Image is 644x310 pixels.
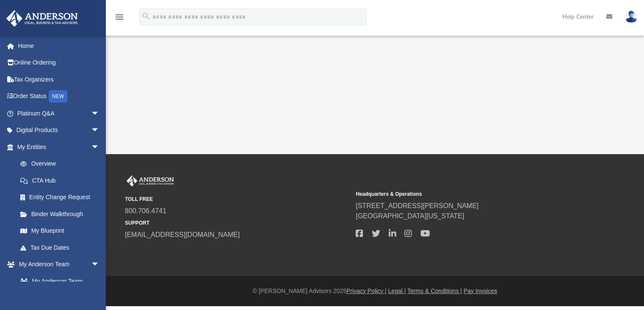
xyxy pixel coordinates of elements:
[6,37,112,54] a: Home
[356,212,464,220] a: [GEOGRAPHIC_DATA][US_STATE]
[114,12,124,22] i: menu
[141,11,151,21] i: search
[125,207,166,214] a: 800.706.4741
[625,11,638,23] img: User Pic
[6,105,112,122] a: Platinum Q&Aarrow_drop_down
[12,273,104,290] a: My Anderson Team
[6,88,112,105] a: Order StatusNEW
[346,287,387,294] a: Privacy Policy |
[125,195,350,203] small: TOLL FREE
[12,223,108,240] a: My Blueprint
[49,90,67,103] div: NEW
[12,172,112,189] a: CTA Hub
[12,189,112,206] a: Entity Change Request
[12,206,112,223] a: Binder Walkthrough
[356,190,580,198] small: Headquarters & Operations
[388,287,406,294] a: Legal |
[91,138,108,156] span: arrow_drop_down
[6,138,112,155] a: My Entitiesarrow_drop_down
[6,256,108,273] a: My Anderson Teamarrow_drop_down
[125,175,176,186] img: Anderson Advisors Platinum Portal
[106,287,644,296] div: © [PERSON_NAME] Advisors 2025
[91,256,108,273] span: arrow_drop_down
[12,155,112,172] a: Overview
[114,16,124,22] a: menu
[356,202,478,209] a: [STREET_ADDRESS][PERSON_NAME]
[125,219,350,227] small: SUPPORT
[91,122,108,139] span: arrow_drop_down
[6,71,112,88] a: Tax Organizers
[464,287,497,294] a: Pay Invoices
[6,122,112,139] a: Digital Productsarrow_drop_down
[91,105,108,122] span: arrow_drop_down
[407,287,462,294] a: Terms & Conditions |
[12,239,112,256] a: Tax Due Dates
[6,54,112,71] a: Online Ordering
[4,10,80,27] img: Anderson Advisors Platinum Portal
[125,231,240,238] a: [EMAIL_ADDRESS][DOMAIN_NAME]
